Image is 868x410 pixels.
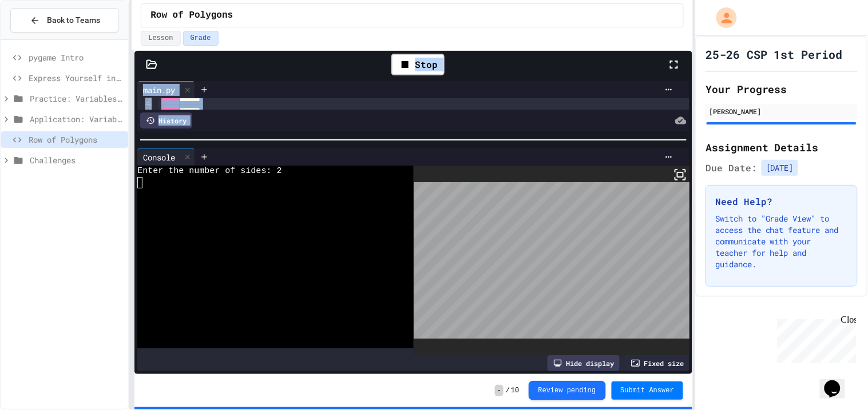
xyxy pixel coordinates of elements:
[506,386,510,395] span: /
[137,151,181,163] div: Console
[30,154,124,166] span: Challenges
[183,31,219,46] button: Grade
[511,386,519,395] span: 10
[715,195,848,208] h3: Need Help?
[30,93,124,104] span: Practice: Variables/Print
[29,72,124,84] span: Express Yourself in Python!
[773,315,857,363] iframe: chat widget
[495,385,504,396] span: -
[704,5,740,31] div: My Account
[820,364,857,399] iframe: chat widget
[706,161,757,175] span: Due Date:
[137,84,181,96] div: main.py
[10,8,119,33] button: Back to Teams
[706,139,858,155] h2: Assignment Details
[548,355,620,371] div: Hide display
[625,355,689,371] div: Fixed size
[47,14,100,26] span: Back to Teams
[5,5,79,73] div: Chat with us now!Close
[137,93,152,104] div: 2
[29,134,124,146] span: Row of Polygons
[762,160,798,176] span: [DATE]
[529,381,606,400] button: Review pending
[715,213,848,270] p: Switch to "Grade View" to access the chat feature and communicate with your teacher for help and ...
[137,148,195,166] div: Console
[706,46,843,62] h1: 25-26 CSP 1st Period
[140,112,192,128] div: History
[137,166,282,177] span: Enter the number of sides: 2
[141,31,180,46] button: Lesson
[150,9,233,22] span: Row of Polygons
[391,54,445,75] div: Stop
[706,81,858,97] h2: Your Progress
[137,104,152,115] div: 3
[30,113,124,125] span: Application: Variables/Print
[621,386,675,395] span: Submit Answer
[612,381,684,400] button: Submit Answer
[137,81,195,98] div: main.py
[29,51,124,63] span: pygame Intro
[709,106,854,116] div: [PERSON_NAME]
